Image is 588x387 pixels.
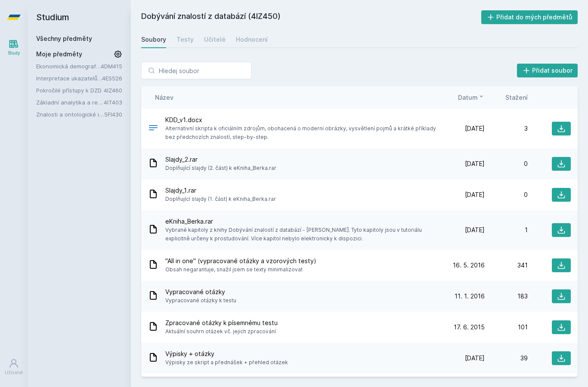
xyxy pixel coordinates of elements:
[176,35,194,44] div: Testy
[165,288,236,296] span: Vypracované otázky
[454,323,485,332] span: 17. 6. 2015
[165,265,316,274] span: Obsah negarantuje, snažil jsem se texty minimalizovat
[453,261,485,270] span: 16. 5. 2016
[165,124,438,141] span: Alternativní skripta k oficiálním zdrojům, obohacená o moderní obrázky, vysvětlení pojmů a krátké...
[517,64,578,77] button: Přidat soubor
[141,35,166,44] div: Soubory
[204,35,226,44] div: Učitelé
[165,319,278,327] span: Zpracované otázky k písemnému testu
[165,195,276,203] span: Doplňující slajdy (1. část) k eKniha_Berka.rar
[8,50,20,56] div: Study
[455,292,485,301] span: 11. 1. 2016
[141,10,481,24] h2: Dobývání znalostí z databází (4IZ450)
[2,34,26,61] a: Study
[104,87,122,94] a: 4IZ460
[165,296,236,305] span: Vypracované otázky k testu
[505,93,528,102] button: Stažení
[5,369,23,376] div: Uživatel
[485,354,528,362] div: 39
[465,190,485,199] span: [DATE]
[165,257,316,265] span: "All in one" (vypracované otázky a vzorových testy)
[141,31,166,48] a: Soubory
[36,110,104,119] a: Znalosti a ontologické inženýrství
[458,93,478,102] span: Datum
[481,10,578,24] button: Přidat do mých předmětů
[165,226,438,243] span: Vybrané kapitoly z knihy Dobývání znalostí z databází - [PERSON_NAME]. Tyto kapitoly jsou v tutor...
[465,226,485,234] span: [DATE]
[104,111,122,118] a: 5FI430
[2,354,26,380] a: Uživatel
[485,292,528,301] div: 183
[165,155,276,164] span: Slajdy_2.rar
[36,74,102,83] a: Interpretace ukazatelů ekonomického a sociálního vývoje (anglicky)
[148,123,158,135] div: DOCX
[458,93,485,102] button: Datum
[465,354,485,362] span: [DATE]
[165,327,278,336] span: Aktuální souhrn otázek vč. jejich zpracování
[165,116,438,124] span: KDD_v1.docx
[155,93,173,102] button: Název
[165,350,288,358] span: Výpisky + otázky
[485,160,528,168] div: 0
[101,63,122,70] a: 4DM415
[236,31,268,48] a: Hodnocení
[465,124,485,133] span: [DATE]
[236,35,268,44] div: Hodnocení
[485,323,528,332] div: 101
[36,35,92,42] a: Všechny předměty
[165,186,276,195] span: Slajdy_1.rar
[204,31,226,48] a: Učitelé
[141,62,251,79] input: Hledej soubor
[36,50,82,58] span: Moje předměty
[36,62,101,71] a: Ekonomická demografie I
[485,226,528,234] div: 1
[176,31,194,48] a: Testy
[102,75,122,82] a: 4ES526
[485,261,528,270] div: 341
[465,160,485,168] span: [DATE]
[165,217,438,226] span: eKniha_Berka.rar
[485,124,528,133] div: 3
[165,358,288,367] span: Výpisky ze skript a přednášek + přehled otázek
[165,164,276,172] span: Doplňující slajdy (2. část) k eKniha_Berka.rar
[36,98,104,107] a: Základní analytika a reporting
[104,99,122,106] a: 4IT403
[36,86,104,95] a: Pokročilé přístupy k DZD
[485,190,528,199] div: 0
